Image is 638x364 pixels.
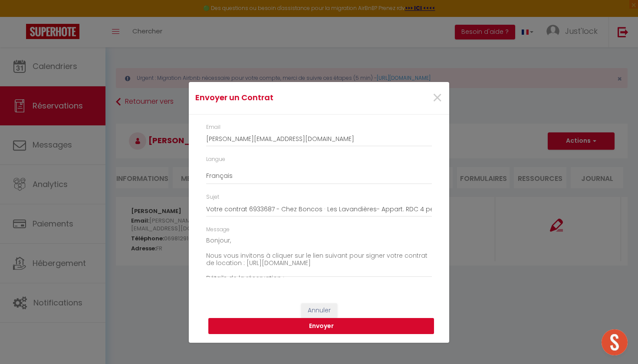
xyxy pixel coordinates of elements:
[602,329,628,355] div: Ouvrir le chat
[206,226,230,234] label: Message
[206,193,219,201] label: Sujet
[432,89,443,108] button: Close
[195,92,356,104] h4: Envoyer un Contrat
[432,85,443,111] span: ×
[206,123,220,131] label: Email
[301,303,337,318] button: Annuler
[208,318,434,334] button: Envoyer
[206,155,225,164] label: Langue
